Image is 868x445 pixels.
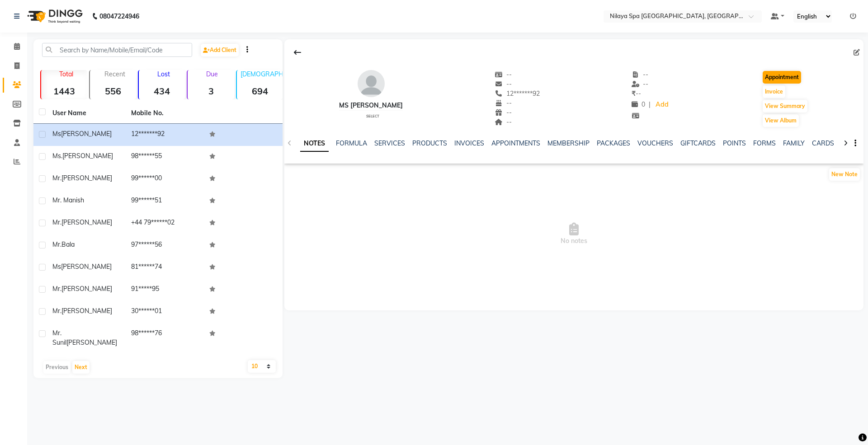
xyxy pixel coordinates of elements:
[649,100,651,109] span: |
[61,262,112,271] span: [PERSON_NAME]
[495,118,512,126] span: --
[237,85,283,97] strong: 694
[61,307,112,315] span: [PERSON_NAME]
[495,108,512,117] span: --
[52,285,61,293] span: Mr.
[142,70,185,78] p: Lost
[52,307,61,315] span: Mr.
[336,139,367,147] a: FORMULA
[491,139,540,147] a: APPOINTMENTS
[61,240,75,248] span: Bala
[812,139,834,147] a: CARDS
[23,4,85,29] img: logo
[763,100,807,112] button: View Summary
[632,70,649,79] span: --
[66,338,117,347] span: [PERSON_NAME]
[632,89,641,98] span: --
[495,80,512,88] span: --
[52,196,84,204] span: Mr. Manish
[763,71,801,84] button: Appointment
[41,85,87,97] strong: 1443
[189,70,234,78] p: Due
[90,85,136,97] strong: 556
[654,98,670,111] a: Add
[637,139,673,147] a: VOUCHERS
[61,130,112,138] span: [PERSON_NAME]
[42,43,192,57] input: Search by Name/Mobile/Email/Code
[680,139,716,147] a: GIFTCARDS
[454,139,484,147] a: INVOICES
[99,4,139,29] b: 08047224946
[52,174,61,182] span: Mr.
[632,80,649,88] span: --
[412,139,447,147] a: PRODUCTS
[52,262,61,271] span: Ms
[597,139,630,147] a: PACKAGES
[632,89,636,98] span: ₹
[288,44,307,61] div: Back to Client
[52,240,61,248] span: Mr.
[188,85,234,97] strong: 3
[374,139,405,147] a: SERVICES
[495,99,512,107] span: --
[753,139,776,147] a: FORMS
[45,70,87,78] p: Total
[284,189,863,279] span: No notes
[547,139,590,147] a: MEMBERSHIP
[300,136,329,152] a: NOTES
[72,361,90,374] button: Next
[61,174,112,182] span: [PERSON_NAME]
[783,139,805,147] a: FAMILY
[52,218,61,226] span: Mr.
[61,285,112,293] span: [PERSON_NAME]
[241,70,283,78] p: [DEMOGRAPHIC_DATA]
[763,85,785,98] button: Invoice
[829,168,860,181] button: New Note
[139,85,185,97] strong: 434
[366,114,379,118] span: Select
[47,103,126,124] th: User Name
[358,70,385,97] img: avatar
[632,100,645,108] span: 0
[495,70,512,79] span: --
[126,103,204,124] th: Mobile No.
[52,329,66,347] span: Mr. Sunil
[52,130,61,138] span: Ms
[94,70,136,78] p: Recent
[723,139,746,147] a: POINTS
[61,218,112,226] span: [PERSON_NAME]
[201,44,239,56] a: Add Client
[52,152,62,160] span: Ms.
[763,114,799,127] button: View Album
[339,101,403,110] div: Ms [PERSON_NAME]
[62,152,113,160] span: [PERSON_NAME]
